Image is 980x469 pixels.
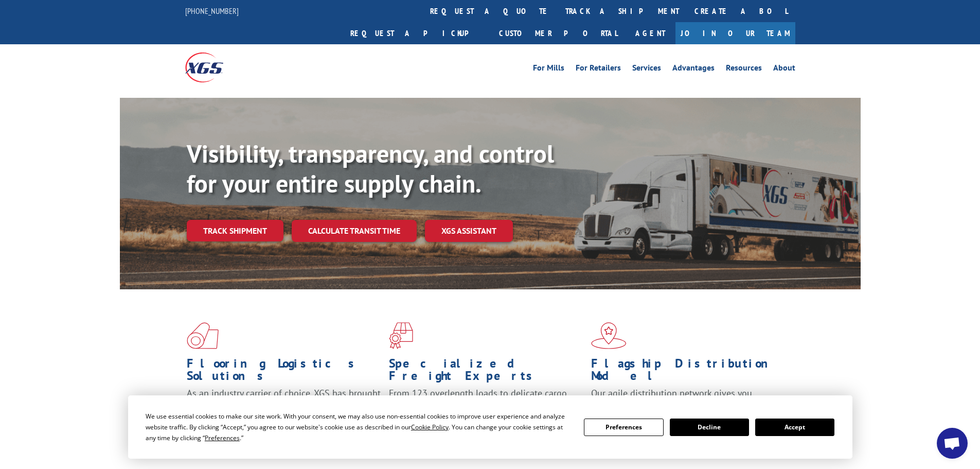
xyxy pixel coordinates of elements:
[591,387,780,411] span: Our agile distribution network gives you nationwide inventory management on demand.
[625,22,675,44] a: Agent
[146,411,572,443] div: We use essential cookies to make our site work. With your consent, we may also use non-essential ...
[670,419,749,436] button: Decline
[491,22,625,44] a: Customer Portal
[185,6,239,16] a: [PHONE_NUMBER]
[389,387,583,433] p: From 123 overlength loads to delicate cargo, our experienced staff knows the best way to move you...
[389,357,583,387] h1: Specialized Freight Experts
[425,220,513,242] a: XGS ASSISTANT
[632,64,661,75] a: Services
[773,64,795,75] a: About
[292,220,417,242] a: Calculate transit time
[187,322,219,349] img: xgs-icon-total-supply-chain-intelligence-red
[672,64,715,75] a: Advantages
[128,395,852,459] div: Cookie Consent Prompt
[187,387,381,424] span: As an industry carrier of choice, XGS has brought innovation and dedication to flooring logistics...
[591,357,786,387] h1: Flagship Distribution Model
[389,322,413,349] img: xgs-icon-focused-on-flooring-red
[755,419,834,436] button: Accept
[726,64,762,75] a: Resources
[937,428,968,459] div: Open chat
[576,64,621,75] a: For Retailers
[187,220,283,241] a: Track shipment
[411,423,449,431] span: Cookie Policy
[591,322,627,349] img: xgs-icon-flagship-distribution-model-red
[533,64,564,75] a: For Mills
[205,433,240,442] span: Preferences
[187,137,554,199] b: Visibility, transparency, and control for your entire supply chain.
[675,22,795,44] a: Join Our Team
[343,22,491,44] a: Request a pickup
[187,357,381,387] h1: Flooring Logistics Solutions
[584,419,663,436] button: Preferences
